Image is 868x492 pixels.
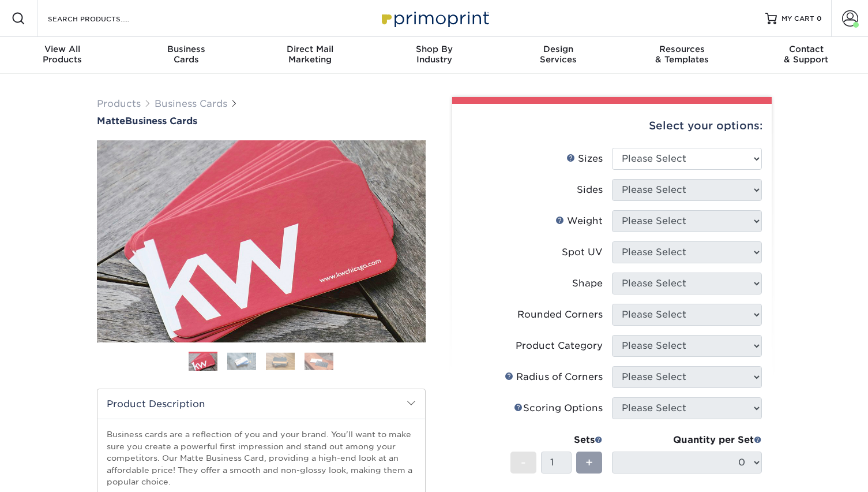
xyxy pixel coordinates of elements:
a: Direct MailMarketing [248,37,372,74]
span: Design [496,44,620,54]
img: Business Cards 04 [305,352,333,370]
div: Rounded Corners [517,308,603,322]
span: Resources [620,44,744,54]
a: Resources& Templates [620,37,744,74]
div: Scoring Options [514,401,603,415]
div: Sides [577,183,603,197]
a: Shop ByIndustry [372,37,496,74]
img: Primoprint [377,6,492,31]
img: Business Cards 01 [189,348,217,377]
div: & Templates [620,44,744,65]
div: & Support [744,44,868,65]
span: Matte [97,115,125,126]
div: Sizes [566,152,603,166]
div: Product Category [516,339,603,353]
span: - [521,454,526,471]
span: Business [124,44,248,54]
a: Products [97,98,141,109]
a: DesignServices [496,37,620,74]
a: Business Cards [155,98,227,109]
div: Marketing [248,44,372,65]
span: MY CART [781,14,814,24]
span: Shop By [372,44,496,54]
div: Spot UV [562,245,603,259]
input: SEARCH PRODUCTS..... [47,12,159,25]
div: Radius of Corners [505,370,603,384]
div: Sets [510,433,603,447]
span: Direct Mail [248,44,372,54]
span: 0 [817,14,822,23]
h1: Business Cards [97,115,426,126]
a: BusinessCards [124,37,248,74]
span: + [585,454,593,471]
div: Industry [372,44,496,65]
h2: Product Description [97,389,425,419]
img: Matte 01 [97,77,426,406]
span: Contact [744,44,868,54]
img: Business Cards 02 [227,352,256,370]
div: Cards [124,44,248,65]
div: Shape [572,277,603,290]
div: Services [496,44,620,65]
div: Quantity per Set [612,433,762,447]
div: Weight [555,214,603,228]
a: Contact& Support [744,37,868,74]
img: Business Cards 03 [266,352,295,370]
a: MatteBusiness Cards [97,115,426,126]
div: Select your options: [461,104,762,148]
